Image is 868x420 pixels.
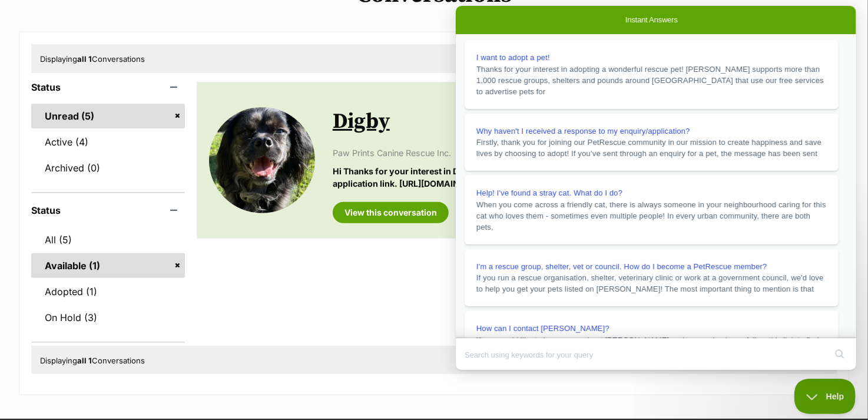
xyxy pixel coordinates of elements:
iframe: Help Scout Beacon - Live Chat, Contact Form, and Knowledge Base [456,6,856,370]
header: Status [31,82,185,92]
a: How can I contact [PERSON_NAME]?If you would like to learn more about [PERSON_NAME] and our work,... [9,305,383,374]
a: View this conversation [333,202,449,223]
img: Digby [209,107,315,213]
p: Hi Thanks for your interest in Digby If you would like to apply to meet this beautiful boy, pleas... [333,165,824,190]
header: Status [31,205,185,216]
iframe: Help Scout Beacon - Close [794,379,856,414]
a: Adopted (1) [31,279,185,304]
a: Active (4) [31,130,185,154]
a: Unread (5) [31,104,185,128]
span: How can I contact [PERSON_NAME]? [21,318,154,327]
strong: all 1 [77,54,92,64]
iframe: Advertisement [220,361,648,414]
p: Paw Prints Canine Rescue Inc. [333,147,824,159]
a: Archived (0) [31,156,185,180]
a: All (5) [31,227,185,252]
span: Displaying Conversations [40,54,145,64]
a: Available (1) [31,253,185,278]
span: Displaying Conversations [40,356,145,365]
a: Digby [333,108,390,135]
a: On Hold (3) [31,305,185,330]
strong: all 1 [77,356,92,365]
